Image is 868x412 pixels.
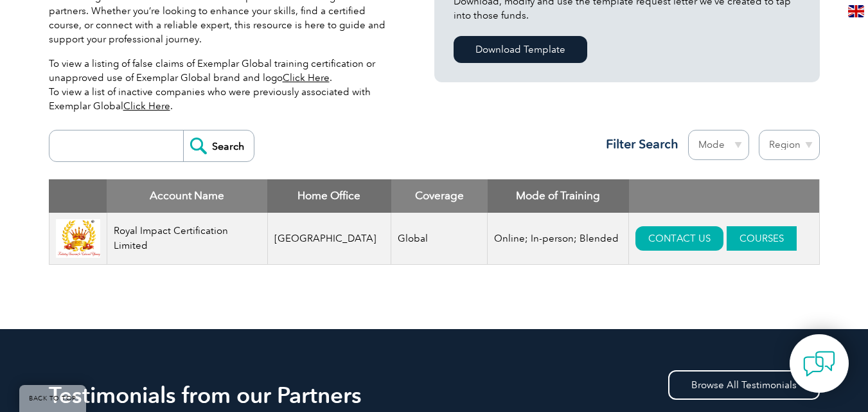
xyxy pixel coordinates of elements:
[488,179,629,213] th: Mode of Training: activate to sort column ascending
[107,179,267,213] th: Account Name: activate to sort column descending
[267,179,391,213] th: Home Office: activate to sort column ascending
[668,370,820,400] a: Browse All Testimonials
[49,57,396,113] p: To view a listing of false claims of Exemplar Global training certification or unapproved use of ...
[107,213,267,265] td: Royal Impact Certification Limited
[49,385,820,406] h2: Testimonials from our Partners
[123,100,170,112] a: Click Here
[391,179,488,213] th: Coverage: activate to sort column ascending
[635,226,723,251] a: CONTACT US
[183,130,254,161] input: Search
[391,213,488,265] td: Global
[454,36,587,63] a: Download Template
[629,179,819,213] th: : activate to sort column ascending
[488,213,629,265] td: Online; In-person; Blended
[267,213,391,265] td: [GEOGRAPHIC_DATA]
[283,72,330,84] a: Click Here
[803,348,835,380] img: contact-chat.png
[727,226,797,251] a: COURSES
[19,385,86,412] a: BACK TO TOP
[598,136,678,152] h3: Filter Search
[848,5,864,17] img: en
[56,219,100,258] img: 581c9c2f-f294-ee11-be37-000d3ae1a22b-logo.png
